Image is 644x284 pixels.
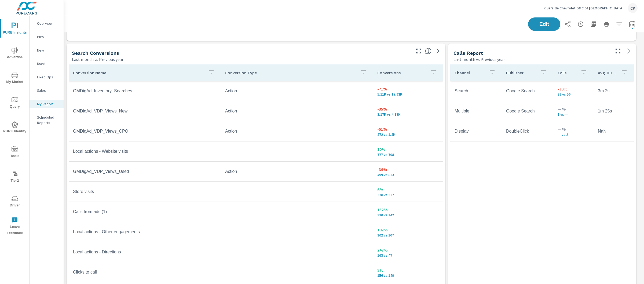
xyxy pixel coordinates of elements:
[434,47,442,55] a: See more details in report
[627,19,638,30] button: Select Date Range
[69,205,221,219] td: Calls from ads (1)
[2,146,28,159] span: Tools
[30,73,64,81] div: Fixed Ops
[2,217,28,236] span: Leave Feedback
[377,92,439,96] p: 5,111 vs 17,931
[37,88,59,93] p: Sales
[377,106,439,112] p: -35%
[37,48,59,53] p: New
[598,70,617,75] p: Avg. Duration
[450,125,502,138] td: Display
[37,101,59,107] p: My Report
[562,19,573,30] button: Share Report
[37,34,59,39] p: PIPA
[502,125,553,138] td: DoubleClick
[450,84,502,98] td: Search
[377,132,439,137] p: 872 vs 1,796
[528,17,560,31] button: Edit
[502,104,553,118] td: Google Search
[221,125,373,138] td: Action
[601,19,612,30] button: Print Report
[558,70,576,75] p: Calls
[377,126,439,132] p: -51%
[558,86,589,92] p: -30%
[558,92,589,96] p: 39 vs 56
[543,6,624,10] p: Riverside Chevrolet GMC of [GEOGRAPHIC_DATA]
[72,50,119,56] h5: Search Conversions
[2,121,28,134] span: PURE Identity
[377,273,439,278] p: 156 vs 149
[69,145,221,158] td: Local actions - Website visits
[377,253,439,257] p: 163 vs 47
[377,70,426,75] p: Conversions
[502,84,553,98] td: Google Search
[69,125,221,138] td: GMDigAd_VDP_Views_CPO
[558,132,589,137] p: — vs 2
[69,225,221,239] td: Local actions - Other engagements
[377,267,439,273] p: 5%
[594,84,634,98] td: 3m 2s
[377,247,439,253] p: 247%
[37,74,59,80] p: Fixed Ops
[37,115,59,125] p: Scheduled Reports
[69,185,221,198] td: Store visits
[614,47,622,55] button: Make Fullscreen
[2,195,28,209] span: Driver
[30,60,64,68] div: Used
[377,112,439,116] p: 3.17K vs 4.87K
[2,47,28,60] span: Advertise
[377,173,439,177] p: 499 vs 813
[558,112,589,116] p: 1 vs —
[425,48,431,54] span: Search Conversions include Actions, Leads and Unmapped Conversions
[2,72,28,85] span: My Market
[377,146,439,152] p: 10%
[558,126,589,132] p: — %
[69,165,221,178] td: GMDigAd_VDP_Views_Used
[69,84,221,98] td: GMDigAd_Inventory_Searches
[0,16,29,238] div: nav menu
[30,113,64,127] div: Scheduled Reports
[558,106,589,112] p: — %
[2,97,28,110] span: Query
[72,56,123,63] p: Last month vs Previous year
[225,70,356,75] p: Conversion Type
[30,86,64,94] div: Sales
[377,166,439,173] p: -39%
[377,206,439,213] p: 132%
[37,21,59,26] p: Overview
[69,104,221,118] td: GMDigAd_VDP_Views_New
[624,47,633,55] a: See more details in report
[377,227,439,233] p: 182%
[377,186,439,193] p: 6%
[30,100,64,108] div: My Report
[453,56,505,63] p: Last month vs Previous year
[221,165,373,178] td: Action
[594,104,634,118] td: 1m 25s
[450,104,502,118] td: Multiple
[30,19,64,27] div: Overview
[2,171,28,184] span: Tier2
[30,46,64,54] div: New
[377,86,439,92] p: -71%
[30,33,64,41] div: PIPA
[628,3,638,13] div: CP
[37,61,59,66] p: Used
[221,84,373,98] td: Action
[377,152,439,157] p: 777 vs 708
[533,22,555,27] span: Edit
[506,70,536,75] p: Publisher
[414,47,423,55] button: Make Fullscreen
[73,70,204,75] p: Conversion Name
[588,19,599,30] button: "Export Report to PDF"
[69,265,221,279] td: Clicks to call
[221,104,373,118] td: Action
[377,213,439,217] p: 330 vs 142
[377,193,439,197] p: 338 vs 317
[2,23,28,36] span: PURE Insights
[377,233,439,237] p: 302 vs 107
[455,70,485,75] p: Channel
[594,125,634,138] td: NaN
[453,50,483,56] h5: Calls Report
[69,245,221,259] td: Local actions - Directions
